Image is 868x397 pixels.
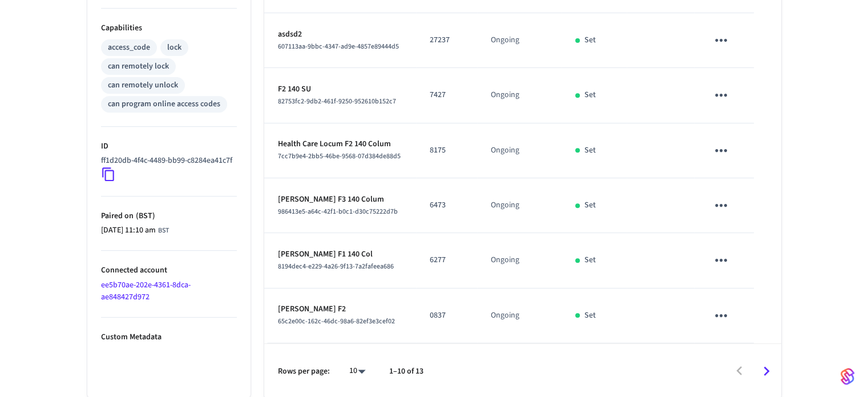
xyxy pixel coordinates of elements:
a: ee5b70ae-202e-4361-8dca-ae848427d972 [101,279,191,303]
p: ID [101,141,237,153]
p: 27237 [430,34,463,46]
span: 986413e5-a64c-42f1-b0c1-d30c75222d7b [278,207,398,216]
p: Set [584,254,596,266]
p: [PERSON_NAME] F3 140 Colum [278,194,403,206]
p: 6473 [430,199,463,211]
p: Capabilities [101,22,237,34]
div: 10 [344,363,371,379]
span: 82753fc2-9db2-461f-9250-952610b152c7 [278,97,396,106]
p: Set [584,199,596,211]
img: SeamLogoGradient.69752ec5.svg [841,367,854,386]
td: Ongoing [477,178,562,233]
button: Go to next page [753,358,780,384]
span: ( BST ) [134,210,155,222]
div: can remotely unlock [108,79,178,91]
td: Ongoing [477,68,562,123]
p: 0837 [430,310,463,322]
span: [DATE] 11:10 am [101,224,156,236]
p: Connected account [101,264,237,276]
td: Ongoing [477,13,562,68]
p: 8175 [430,145,463,157]
div: Europe/London [101,224,169,236]
p: 6277 [430,254,463,266]
p: Set [584,145,596,157]
p: Paired on [101,210,237,222]
p: ff1d20db-4f4c-4489-bb99-c8284ea41c7f [101,155,232,167]
p: Set [584,34,596,46]
div: can remotely lock [108,61,169,73]
span: BST [158,226,169,236]
span: 7cc7b9e4-2bb5-46be-9568-07d384de88d5 [278,151,401,161]
p: asdsd2 [278,29,403,41]
p: 7427 [430,89,463,101]
p: [PERSON_NAME] F2 [278,303,403,315]
div: lock [167,42,181,54]
span: 65c2e00c-162c-46dc-98a6-82ef3e3cef02 [278,316,395,326]
p: F2 140 SU [278,83,403,95]
p: 1–10 of 13 [389,366,423,378]
td: Ongoing [477,233,562,288]
p: [PERSON_NAME] F1 140 Col [278,248,403,260]
span: 8194dec4-e229-4a26-9f13-7a2fafeea686 [278,262,394,271]
div: can program online access codes [108,98,220,110]
p: Rows per page: [278,366,330,378]
span: 607113aa-9bbc-4347-ad9e-4857e89444d5 [278,42,399,51]
div: access_code [108,42,150,54]
p: Health Care Locum F2 140 Colum [278,138,403,150]
td: Ongoing [477,123,562,178]
td: Ongoing [477,288,562,343]
p: Set [584,310,596,322]
p: Custom Metadata [101,331,237,343]
p: Set [584,89,596,101]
